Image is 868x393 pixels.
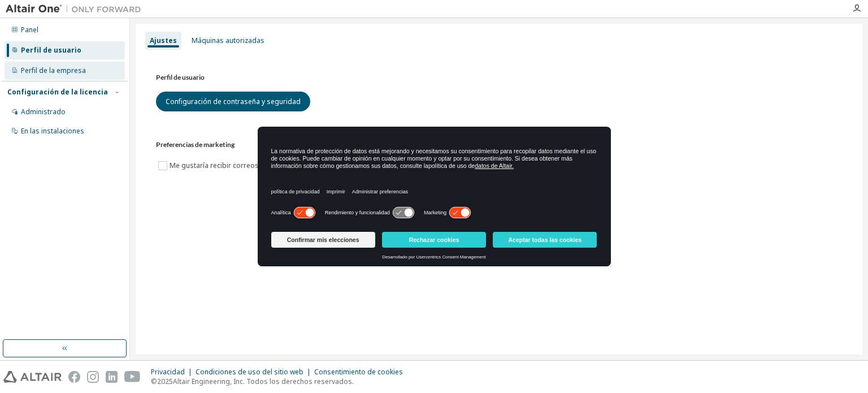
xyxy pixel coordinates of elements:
[151,377,157,386] font: ©
[68,371,80,383] img: facebook.svg
[124,371,141,383] img: youtube.svg
[106,371,118,383] img: linkedin.svg
[21,126,84,136] font: En las instalaciones
[21,107,66,116] font: Administrado
[7,87,108,97] font: Configuración de la licencia
[156,92,310,111] button: Configuración de contraseña y seguridad
[151,367,185,377] font: Privacidad
[3,371,62,383] img: altair_logo.svg
[21,66,86,75] font: Perfil de la empresa
[170,161,374,170] font: Me gustaría recibir correos electrónicos de marketing de Altair
[173,377,354,386] font: Altair Engineering, Inc. Todos los derechos reservados.
[166,97,301,106] font: Configuración de contraseña y seguridad
[192,36,264,45] font: Máquinas autorizadas
[6,3,147,15] img: Altair Uno
[21,25,38,34] font: Panel
[156,73,205,81] font: Perfil de usuario
[156,140,235,149] font: Preferencias de marketing
[150,36,177,45] font: Ajustes
[87,371,99,383] img: instagram.svg
[21,45,81,55] font: Perfil de usuario
[314,367,403,377] font: Consentimiento de cookies
[196,367,303,377] font: Condiciones de uso del sitio web
[157,377,173,386] font: 2025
